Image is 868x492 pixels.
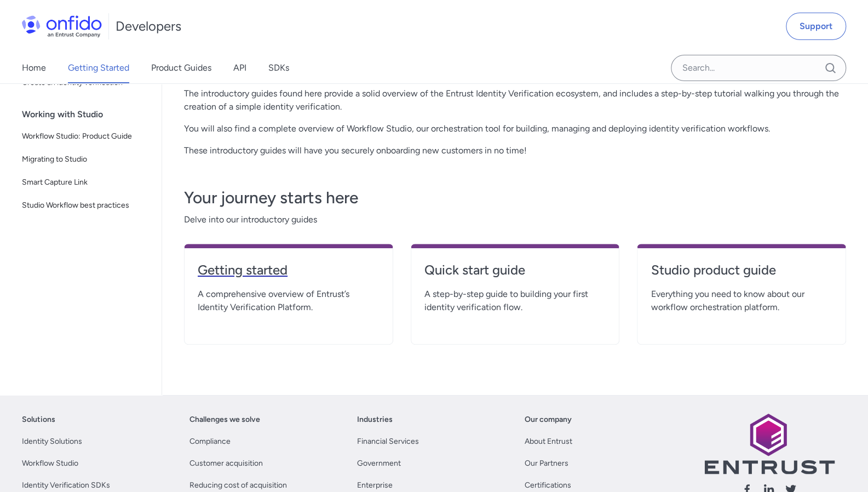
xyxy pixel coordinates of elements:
[18,171,153,193] a: Smart Capture Link
[198,288,380,314] span: A comprehensive overview of Entrust’s Identity Verification Platform.
[524,479,571,492] a: Certifications
[268,53,289,83] a: SDKs
[357,413,393,426] a: Industries
[357,435,419,448] a: Financial Services
[184,87,846,113] p: The introductory guides found here provide a solid overview of the Entrust Identity Verification ...
[524,457,568,470] a: Our Partners
[22,153,148,166] span: Migrating to Studio
[233,53,246,83] a: API
[786,13,846,40] a: Support
[198,261,380,288] a: Getting started
[22,53,46,83] a: Home
[22,199,148,212] span: Studio Workflow best practices
[22,435,82,448] a: Identity Solutions
[524,413,571,426] a: Our company
[184,187,846,209] h3: Your journey starts here
[198,261,380,279] h4: Getting started
[18,194,153,216] a: Studio Workflow best practices
[184,213,846,226] span: Delve into our introductory guides
[22,457,78,470] a: Workflow Studio
[116,18,181,35] h1: Developers
[357,457,401,470] a: Government
[22,15,102,37] img: Onfido Logo
[651,261,832,279] h4: Studio product guide
[671,55,846,81] input: Onfido search input field
[18,125,153,147] a: Workflow Studio: Product Guide
[189,435,231,448] a: Compliance
[151,53,211,83] a: Product Guides
[357,479,393,492] a: Enterprise
[22,104,157,125] div: Working with Studio
[22,130,148,143] span: Workflow Studio: Product Guide
[424,288,606,314] span: A step-by-step guide to building your first identity verification flow.
[22,479,110,492] a: Identity Verification SDKs
[651,261,832,288] a: Studio product guide
[22,413,55,426] a: Solutions
[184,144,846,157] p: These introductory guides will have you securely onboarding new customers in no time!
[651,288,832,314] span: Everything you need to know about our workflow orchestration platform.
[68,53,129,83] a: Getting Started
[184,122,846,135] p: You will also find a complete overview of Workflow Studio, our orchestration tool for building, m...
[189,457,263,470] a: Customer acquisition
[189,479,287,492] a: Reducing cost of acquisition
[18,148,153,170] a: Migrating to Studio
[703,413,835,474] img: Entrust logo
[424,261,606,279] h4: Quick start guide
[22,176,148,189] span: Smart Capture Link
[424,261,606,288] a: Quick start guide
[189,413,260,426] a: Challenges we solve
[524,435,572,448] a: About Entrust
